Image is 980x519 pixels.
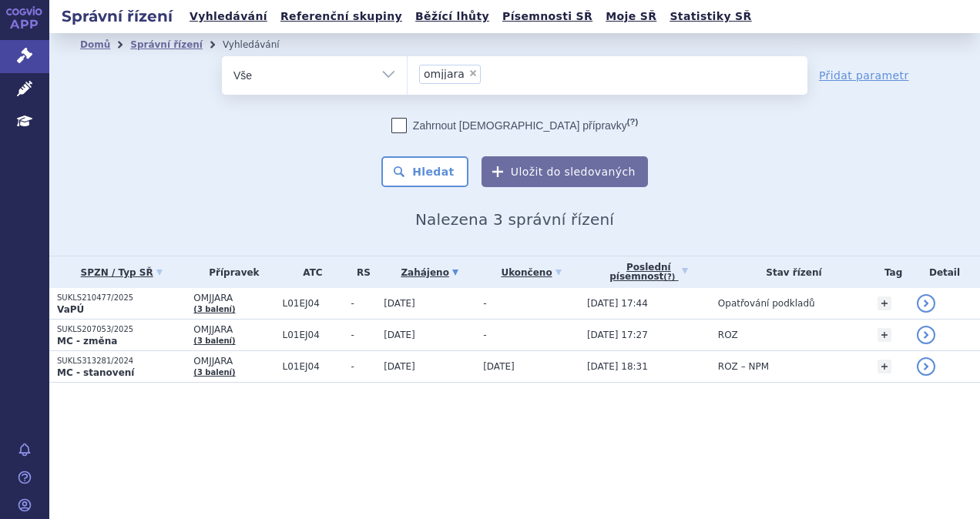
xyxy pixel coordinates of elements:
p: SUKLS210477/2025 [57,293,186,303]
th: Detail [909,256,980,288]
a: (3 balení) [193,305,235,313]
a: Vyhledávání [185,6,272,27]
th: Stav řízení [710,256,870,288]
abbr: (?) [663,273,675,282]
a: detail [917,294,935,313]
span: Nalezena 3 správní řízení [415,210,614,229]
p: SUKLS207053/2025 [57,324,186,335]
a: Domů [80,39,110,50]
span: × [468,69,478,78]
span: OMJJARA [193,293,274,303]
span: ROZ – NPM [718,361,769,372]
a: + [878,296,891,310]
a: SPZN / Typ SŘ [57,262,186,283]
a: detail [917,326,935,344]
a: (3 balení) [193,337,235,345]
button: Hledat [381,156,468,187]
th: Přípravek [186,256,274,288]
span: L01EJ04 [282,298,343,309]
span: - [483,298,486,309]
span: - [483,330,486,340]
a: (3 balení) [193,368,235,377]
span: omjjara [424,69,465,79]
span: [DATE] 17:44 [587,298,648,309]
span: ROZ [718,330,738,340]
span: L01EJ04 [282,361,343,372]
a: detail [917,357,935,376]
span: OMJJARA [193,324,274,335]
span: L01EJ04 [282,330,343,340]
abbr: (?) [627,117,638,127]
th: Tag [870,256,909,288]
h2: Správní řízení [49,5,185,27]
strong: VaPÚ [57,304,84,315]
strong: MC - změna [57,336,117,347]
span: - [351,298,377,309]
li: Vyhledávání [223,33,300,56]
a: Zahájeno [384,262,475,283]
a: + [878,360,891,373]
a: Statistiky SŘ [665,6,756,27]
a: Přidat parametr [819,68,909,83]
a: Referenční skupiny [276,6,407,27]
span: - [351,330,377,340]
span: [DATE] 18:31 [587,361,648,372]
span: Opatřování podkladů [718,298,815,309]
span: [DATE] [384,361,415,372]
a: Moje SŘ [601,6,661,27]
th: ATC [274,256,343,288]
span: [DATE] [483,361,515,372]
button: Uložit do sledovaných [482,156,648,187]
span: OMJJARA [193,356,274,367]
span: [DATE] 17:27 [587,330,648,340]
a: Písemnosti SŘ [498,6,597,27]
input: omjjara [485,64,494,83]
label: Zahrnout [DEMOGRAPHIC_DATA] přípravky [391,118,638,133]
p: SUKLS313281/2024 [57,356,186,367]
th: RS [344,256,377,288]
span: [DATE] [384,330,415,340]
strong: MC - stanovení [57,367,134,378]
span: [DATE] [384,298,415,309]
a: + [878,328,891,342]
a: Správní řízení [130,39,203,50]
a: Ukončeno [483,262,579,283]
a: Poslednípísemnost(?) [587,256,710,288]
span: - [351,361,377,372]
a: Běžící lhůty [411,6,494,27]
